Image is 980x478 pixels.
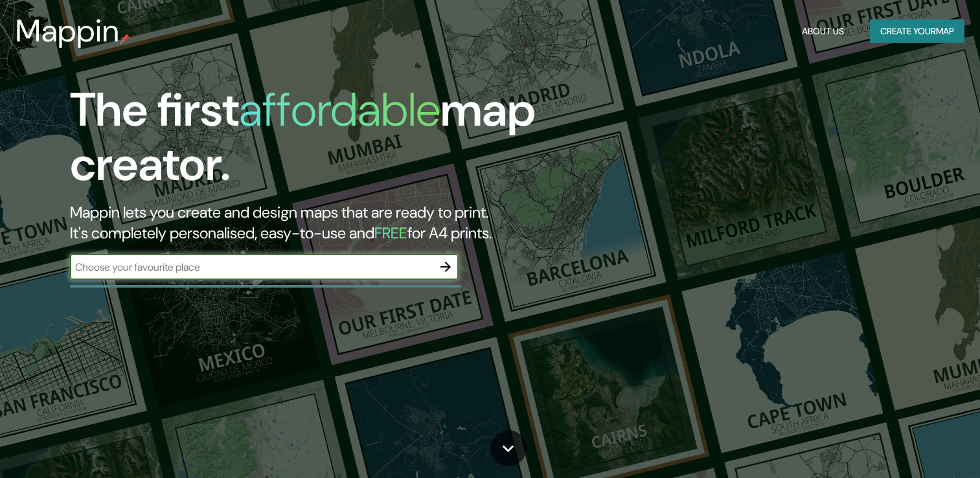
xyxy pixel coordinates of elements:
input: Choose your favourite place [70,260,433,275]
img: mappin-pin [120,34,130,44]
h2: Mappin lets you create and design maps that are ready to print. It's completely personalised, eas... [70,202,560,244]
h5: FREE [374,223,407,243]
h1: The first map creator. [70,83,560,202]
button: Create yourmap [870,19,964,43]
h1: affordable [239,80,440,140]
button: About Us [797,19,849,43]
h3: Mappin [16,13,120,49]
